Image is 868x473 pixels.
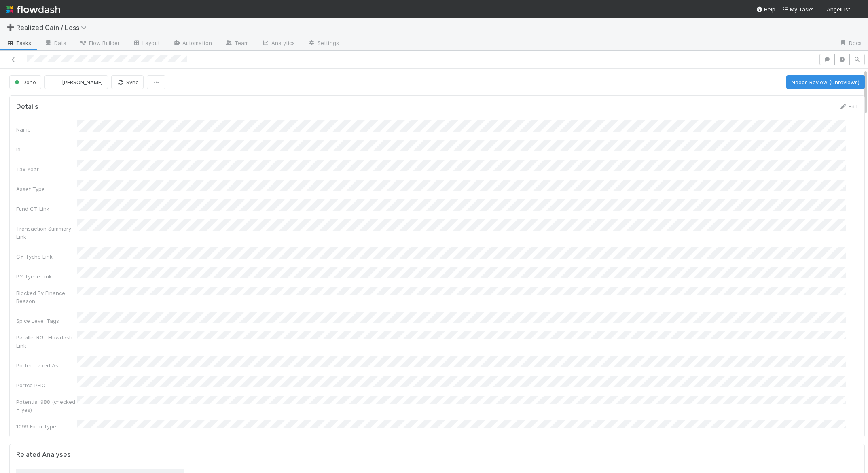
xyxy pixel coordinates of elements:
span: My Tasks [782,6,814,13]
div: Potential 988 (checked = yes) [16,398,77,414]
img: avatar_04ed6c9e-3b93-401c-8c3a-8fad1b1fc72c.png [51,78,59,86]
div: Portco Taxed As [16,361,77,369]
div: Blocked By Finance Reason [16,289,77,305]
div: Name [16,125,77,134]
div: PY Tyche Link [16,272,77,280]
button: Needs Review (Unreviews) [786,75,865,89]
h5: Related Analyses [16,451,71,459]
a: Analytics [255,37,301,50]
span: [PERSON_NAME] [62,79,103,85]
h5: Details [16,103,38,111]
div: 1099 Form Type [16,422,77,431]
div: Parallel RGL Flowdash Link [16,333,77,350]
span: AngelList [827,6,850,13]
div: Tax Year [16,165,77,173]
div: Help [756,5,775,13]
button: Sync [111,75,144,89]
button: [PERSON_NAME] [44,75,108,89]
span: ➕ [6,24,15,31]
a: Data [38,37,73,50]
a: Automation [166,37,218,50]
span: Tasks [6,39,32,47]
a: Layout [126,37,166,50]
a: My Tasks [782,5,814,13]
span: Realized Gain / Loss [16,23,91,32]
a: Settings [301,37,345,50]
div: Transaction Summary Link [16,225,77,241]
img: logo-inverted-e16ddd16eac7371096b0.svg [6,2,60,16]
a: Flow Builder [73,37,126,50]
div: Fund CT Link [16,205,77,213]
a: Team [218,37,255,50]
div: Id [16,145,77,153]
div: Portco PFIC [16,381,77,389]
span: Flow Builder [79,39,120,47]
div: CY Tyche Link [16,252,77,261]
div: Spice Level Tags [16,317,77,325]
a: Docs [833,37,868,50]
img: avatar_a3b243cf-b3da-4b5c-848d-cbf70bdb6bef.png [853,6,862,14]
a: Edit [839,103,858,110]
div: Asset Type [16,185,77,193]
